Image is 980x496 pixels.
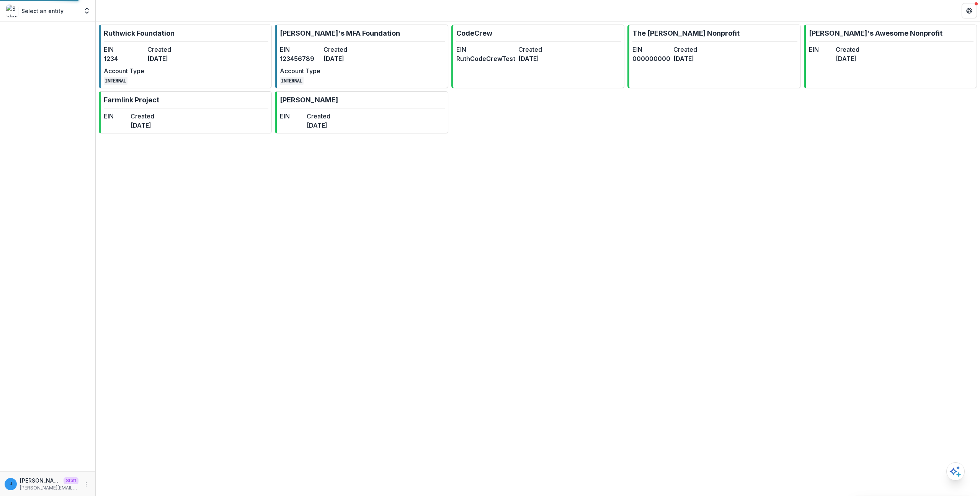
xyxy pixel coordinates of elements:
button: Open entity switcher [82,3,92,18]
p: Farmlink Project [104,95,159,105]
p: Staff [64,477,78,484]
dt: EIN [280,45,320,54]
dd: [DATE] [836,54,859,63]
p: [PERSON_NAME]'s MFA Foundation [280,28,400,38]
dt: Created [323,45,364,54]
dt: Account Type [104,66,144,76]
dt: EIN [104,112,127,121]
a: [PERSON_NAME]'s Awesome NonprofitEINCreated[DATE] [804,25,977,88]
dt: EIN [280,112,304,121]
a: [PERSON_NAME]EINCreated[DATE] [275,91,448,133]
dt: Created [147,45,188,54]
dt: Created [307,112,330,121]
dt: Created [131,112,154,121]
p: The [PERSON_NAME] Nonprofit [632,28,740,38]
dd: RuthCodeCrewTest [456,54,515,63]
img: Select an entity [6,5,18,17]
button: More [82,480,91,489]
dt: Created [673,45,711,54]
p: [PERSON_NAME][EMAIL_ADDRESS][DOMAIN_NAME] [20,485,78,491]
dd: 1234 [104,54,144,63]
div: jonah@trytemelio.com [10,481,12,486]
dd: [DATE] [673,54,711,63]
dd: [DATE] [147,54,188,63]
dd: 123456789 [280,54,320,63]
code: INTERNAL [104,77,127,85]
dt: Account Type [280,66,320,76]
dt: EIN [104,45,144,54]
dd: [DATE] [131,121,154,130]
dt: EIN [456,45,515,54]
dt: EIN [809,45,833,54]
dt: Created [836,45,859,54]
dt: Created [518,45,577,54]
a: Ruthwick FoundationEIN1234Created[DATE]Account TypeINTERNAL [99,25,272,88]
button: Get Help [962,3,977,18]
p: [PERSON_NAME][EMAIL_ADDRESS][DOMAIN_NAME] [20,476,60,485]
p: [PERSON_NAME] [280,95,338,105]
p: [PERSON_NAME]'s Awesome Nonprofit [809,28,942,38]
a: The [PERSON_NAME] NonprofitEIN000000000Created[DATE] [627,25,800,88]
dd: [DATE] [323,54,364,63]
a: Farmlink ProjectEINCreated[DATE] [99,91,272,133]
dd: [DATE] [518,54,577,63]
code: INTERNAL [280,77,304,85]
a: [PERSON_NAME]'s MFA FoundationEIN123456789Created[DATE]Account TypeINTERNAL [275,25,448,88]
dd: 000000000 [632,54,670,63]
a: CodeCrewEINRuthCodeCrewTestCreated[DATE] [451,25,624,88]
dt: EIN [632,45,670,54]
p: Ruthwick Foundation [104,28,175,38]
p: CodeCrew [456,28,492,38]
dd: [DATE] [307,121,330,130]
p: Select an entity [21,7,64,15]
button: Open AI Assistant [946,462,965,481]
